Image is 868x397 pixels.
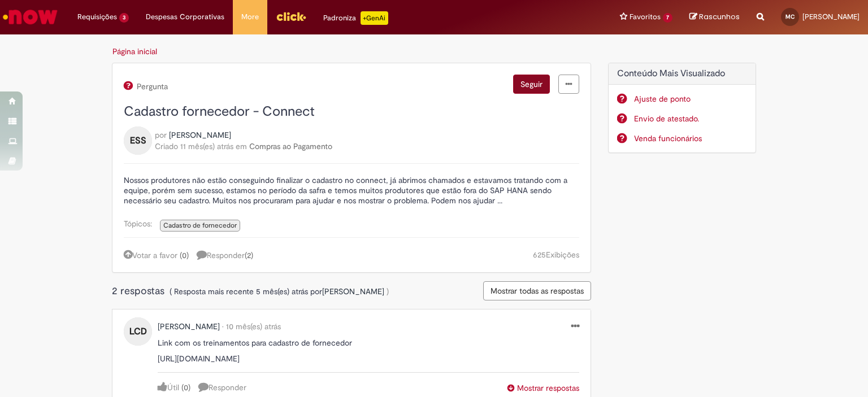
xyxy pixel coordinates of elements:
a: Dagoberto Mendonça perfil [322,286,384,297]
div: Conteúdo Mais Visualizado [608,63,757,154]
span: • [222,321,224,331]
a: Ajuste de ponto [634,93,748,104]
a: Página inicial [112,46,157,56]
span: Mostrar todas as respostas [491,286,584,296]
span: 0 [182,250,186,260]
span: ( ) [245,250,253,260]
p: Link com os treinamentos para cadastro de fornecedor [158,338,579,348]
img: ServiceNow [1,6,59,28]
h2: Conteúdo Mais Visualizado [617,69,748,79]
time: 17/03/2025 14:33:57 [256,286,308,296]
button: Seguir [513,75,550,94]
time: 01/11/2024 10:21:41 [226,321,281,331]
span: Favoritos [630,11,661,23]
span: LCD [129,322,147,341]
span: Dagoberto Mendonça perfil [322,286,384,296]
span: Exibições [546,250,579,260]
a: 2 respostas, clique para responder [197,249,259,261]
a: Luiz Claudio de Castro perfil [158,321,220,332]
time: 03/10/2024 09:34:13 [180,141,233,151]
span: More [241,11,259,23]
p: [URL][DOMAIN_NAME] [158,354,579,364]
span: Cadastro de fornecedor [163,221,237,230]
a: Edneia Silva Soares perfil [169,129,231,141]
span: Responder [197,250,253,260]
button: Mostrar todas as respostas [483,281,591,300]
span: Luiz Claudio de Castro perfil [158,321,220,331]
span: Tópicos: [124,219,158,229]
span: 3 [119,13,129,23]
a: Votar a favor [124,250,177,260]
a: Útil [158,382,179,392]
a: ESS [124,135,152,145]
img: click_logo_yellow_360x200.png [276,8,306,25]
span: 11 mês(es) atrás [180,141,233,151]
a: LCD [124,326,152,336]
a: Envio de atestado. [634,113,748,124]
span: Mostrar respostas [507,383,579,393]
span: por [155,130,167,140]
span: 0 [184,382,188,392]
span: 7 [663,13,672,23]
span: em [236,141,247,151]
a: Rascunhos [689,12,740,23]
span: ( Resposta mais recente por [170,286,389,296]
span: Cadastro fornecedor - Connect [124,103,315,120]
p: +GenAi [361,11,388,25]
span: Edneia Silva Soares perfil [169,130,231,140]
span: Requisições [77,11,117,23]
button: Mostrar respostas [507,382,579,394]
span: 2 [247,250,251,260]
span: Rascunhos [699,11,740,22]
span: 625 [533,250,546,260]
span: Criado [155,141,178,151]
span: MC [785,13,795,20]
span: ( ) [180,250,189,260]
span: 10 mês(es) atrás [226,321,281,331]
a: menu Ações [571,321,579,333]
div: Padroniza [323,11,388,25]
span: 5 mês(es) atrás [256,286,308,296]
p: Nossos produtores não estão conseguindo finalizar o cadastro no connect, já abrimos chamados e es... [124,175,579,206]
a: menu Ações [558,75,579,94]
span: ESS [130,132,146,150]
span: Pergunta [135,82,168,91]
span: ( ) [181,382,190,392]
span: Despesas Corporativas [146,11,224,23]
span: [PERSON_NAME] [802,12,860,21]
a: Cadastro de fornecedor [160,220,240,232]
span: 2 respostas [112,285,167,298]
a: Venda funcionários [634,133,748,144]
a: Responder [198,382,246,392]
a: Compras ao Pagamento [249,141,332,151]
span: ) [387,286,389,296]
